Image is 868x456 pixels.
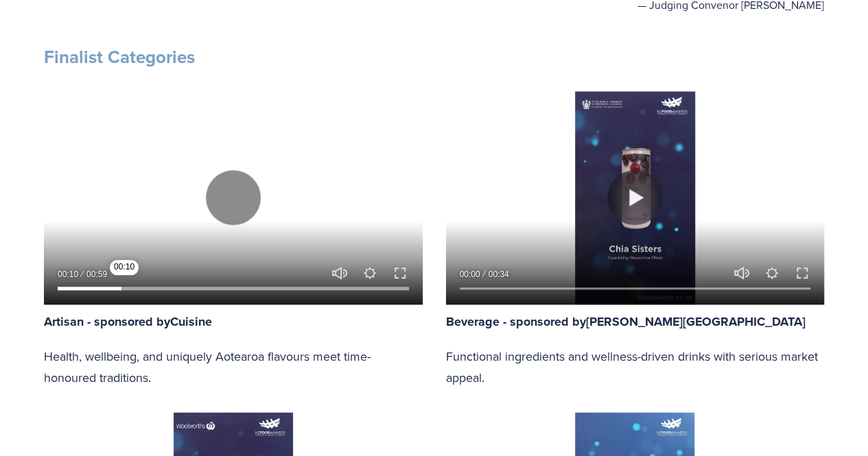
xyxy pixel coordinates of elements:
[170,313,212,330] a: Cuisine
[44,313,170,331] strong: Artisan - sponsored by
[44,44,195,70] strong: Finalist Categories
[586,313,806,330] a: [PERSON_NAME][GEOGRAPHIC_DATA]
[82,267,110,281] div: Duration
[44,346,423,389] p: Health, wellbeing, and uniquely Aotearoa flavours meet time-honoured traditions.
[460,283,811,293] input: Seek
[58,283,409,293] input: Seek
[586,313,806,331] strong: [PERSON_NAME][GEOGRAPHIC_DATA]
[460,267,484,281] div: Current time
[484,267,513,281] div: Duration
[58,267,82,281] div: Current time
[170,313,212,331] strong: Cuisine
[446,346,825,389] p: Functional ingredients and wellness-driven drinks with serious market appeal.
[206,170,261,225] button: Play
[446,313,586,331] strong: Beverage - sponsored by
[607,170,662,225] button: Play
